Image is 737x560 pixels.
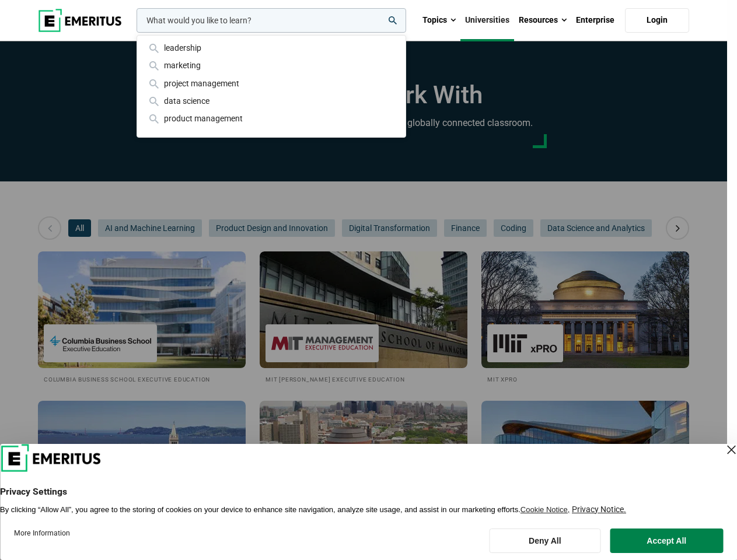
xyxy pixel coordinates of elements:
input: woocommerce-product-search-field-0 [137,8,406,33]
div: project management [146,77,396,90]
div: leadership [146,41,396,54]
div: product management [146,112,396,125]
a: Login [625,8,689,33]
div: marketing [146,59,396,72]
div: data science [146,94,396,107]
